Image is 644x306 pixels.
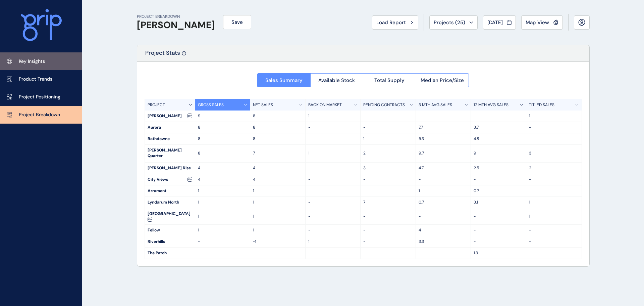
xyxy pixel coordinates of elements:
p: 8 [253,136,303,142]
p: 1 [529,214,579,219]
p: 1 [253,214,303,219]
p: - [419,214,468,219]
p: Project Breakdown [19,112,60,118]
p: 7 [253,150,303,156]
button: Median Price/Size [416,73,469,87]
p: - [363,239,413,245]
p: - [198,250,248,256]
p: TITLED SALES [529,102,554,108]
p: - [529,227,579,233]
p: - [529,250,579,256]
p: 1 [308,113,358,119]
p: NET SALES [253,102,273,108]
p: 9 [474,150,523,156]
span: [DATE] [487,19,503,26]
p: 7.7 [419,125,468,130]
p: - [529,125,579,130]
button: Save [223,15,251,29]
p: 3 [363,165,413,171]
span: Available Stock [318,77,355,84]
p: - [363,177,413,182]
p: 1 [419,188,468,194]
p: - [308,165,358,171]
p: - [474,113,523,119]
span: Save [231,19,243,26]
div: Arramont [145,185,195,196]
p: 2 [529,165,579,171]
p: - [308,125,358,130]
p: 1 [253,227,303,233]
p: 8 [198,136,248,142]
p: - [308,188,358,194]
p: Key Insights [19,58,45,65]
p: - [308,200,358,205]
p: - [419,250,468,256]
p: 5.3 [419,136,468,142]
p: 4 [419,227,468,233]
p: 1 [308,239,358,245]
p: GROSS SALES [198,102,224,108]
p: 1 [253,188,303,194]
span: Total Supply [374,77,405,84]
span: Projects ( 25 ) [434,19,465,26]
p: 1.3 [474,250,523,256]
p: 4 [253,165,303,171]
p: 4.7 [419,165,468,171]
p: - [363,214,413,219]
p: 12 MTH AVG SALES [474,102,508,108]
p: Project Positioning [19,94,60,100]
p: - [308,177,358,182]
p: 4 [198,177,248,182]
div: Lyndarum North [145,197,195,208]
p: -1 [253,239,303,245]
p: 4 [253,177,303,182]
p: - [198,239,248,245]
p: 1 [198,200,248,205]
div: Riverhills [145,236,195,247]
p: 8 [198,125,248,130]
p: 1 [198,188,248,194]
div: [GEOGRAPHIC_DATA] [145,208,195,225]
p: 9.7 [419,150,468,156]
p: - [529,136,579,142]
p: - [474,239,523,245]
div: [PERSON_NAME] [145,111,195,122]
p: 0.7 [419,200,468,205]
button: Load Report [372,15,418,30]
p: 2 [363,150,413,156]
p: - [308,136,358,142]
span: Median Price/Size [421,77,464,84]
button: Projects (25) [429,15,478,30]
button: Available Stock [310,73,363,87]
p: - [363,227,413,233]
p: 9 [198,113,248,119]
div: City Views [145,174,195,185]
p: 1 [529,200,579,205]
span: Sales Summary [265,77,303,84]
p: BACK ON MARKET [308,102,342,108]
div: The Patch [145,248,195,259]
p: - [529,188,579,194]
div: Rathdowne [145,133,195,144]
p: PROJECT [148,102,165,108]
p: PROJECT BREAKDOWN [137,14,215,19]
div: [PERSON_NAME] Quarter [145,145,195,162]
p: Project Stats [145,49,180,61]
p: - [474,177,523,182]
p: 1 [529,113,579,119]
p: 8 [198,150,248,156]
p: - [474,227,523,233]
button: [DATE] [483,15,516,30]
p: - [363,250,413,256]
p: - [308,214,358,219]
p: - [529,239,579,245]
p: 3 MTH AVG SALES [419,102,452,108]
p: 0.7 [474,188,523,194]
p: - [253,250,303,256]
div: Fellow [145,225,195,236]
p: 1 [198,227,248,233]
div: [PERSON_NAME] Rise [145,163,195,174]
p: 3.1 [474,200,523,205]
button: Total Supply [363,73,416,87]
p: Product Trends [19,76,52,83]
